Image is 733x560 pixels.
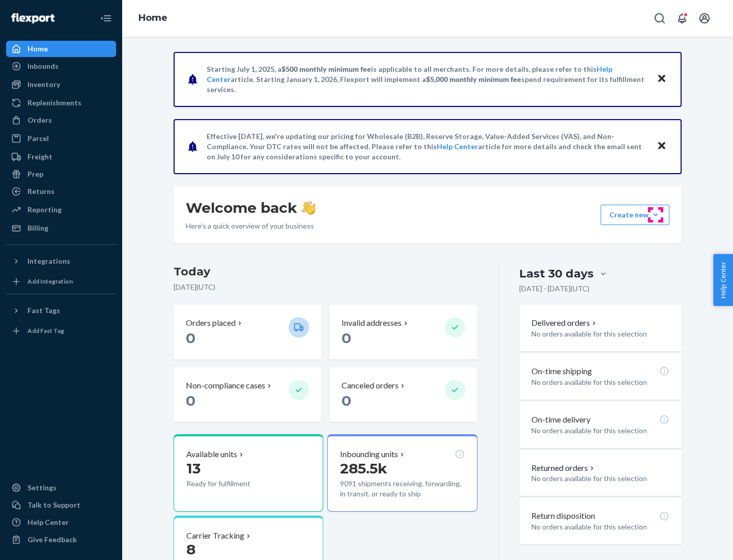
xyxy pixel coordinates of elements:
[186,329,195,347] span: 0
[531,510,595,522] p: Return disposition
[694,8,715,29] button: Open account menu
[6,149,116,165] a: Freight
[174,434,323,512] button: Available units13Ready for fulfillment
[27,186,54,197] div: Returns
[650,8,670,29] button: Open Search Box
[531,426,669,436] p: No orders available for this selection
[27,205,62,215] div: Reporting
[186,392,195,409] span: 0
[27,326,64,335] div: Add Fast Tag
[6,531,116,548] button: Give Feedback
[27,169,43,179] div: Prep
[601,205,669,225] button: Create new
[531,366,592,377] p: On-time shipping
[6,253,116,269] button: Integrations
[6,480,116,496] a: Settings
[6,202,116,218] a: Reporting
[6,220,116,236] a: Billing
[6,95,116,111] a: Replenishments
[186,199,316,217] h1: Welcome back
[340,460,387,477] span: 285.5k
[426,75,521,83] span: $5,000 monthly minimum fee
[6,323,116,339] a: Add Fast Tag
[6,130,116,147] a: Parcel
[27,500,80,510] div: Talk to Support
[186,317,236,329] p: Orders placed
[342,317,402,329] p: Invalid addresses
[27,483,57,493] div: Settings
[342,329,351,347] span: 0
[27,98,81,108] div: Replenishments
[531,329,669,339] p: No orders available for this selection
[186,530,244,542] p: Carrier Tracking
[327,434,477,512] button: Inbounding units285.5k9091 shipments receiving, forwarding, in transit, or ready to ship
[531,522,669,532] p: No orders available for this selection
[174,305,321,359] button: Orders placed 0
[186,460,201,477] span: 13
[27,133,49,144] div: Parcel
[186,380,265,391] p: Non-compliance cases
[207,131,647,162] p: Effective [DATE], we're updating our pricing for Wholesale (B2B), Reserve Storage, Value-Added Se...
[6,112,116,128] a: Orders
[27,223,48,233] div: Billing
[342,380,399,391] p: Canceled orders
[713,254,733,306] button: Help Center
[6,514,116,530] a: Help Center
[27,305,60,316] div: Fast Tags
[342,392,351,409] span: 0
[340,479,464,499] p: 9091 shipments receiving, forwarding, in transit, or ready to ship
[6,41,116,57] a: Home
[531,462,596,474] button: Returned orders
[6,302,116,319] button: Fast Tags
[655,72,668,87] button: Close
[186,221,316,231] p: Here’s a quick overview of your business
[27,277,73,286] div: Add Integration
[186,449,237,460] p: Available units
[96,8,116,29] button: Close Navigation
[519,266,594,282] div: Last 30 days
[174,282,477,292] p: [DATE] ( UTC )
[6,76,116,93] a: Inventory
[340,449,398,460] p: Inbounding units
[672,8,692,29] button: Open notifications
[531,317,598,329] button: Delivered orders
[130,4,176,33] ol: breadcrumbs
[6,183,116,200] a: Returns
[11,13,54,23] img: Flexport logo
[519,284,589,294] p: [DATE] - [DATE] ( UTC )
[174,264,477,280] h3: Today
[6,497,116,513] a: Talk to Support
[27,517,69,527] div: Help Center
[27,61,59,71] div: Inbounds
[329,368,477,422] button: Canceled orders 0
[27,115,52,125] div: Orders
[27,79,60,90] div: Inventory
[27,256,70,266] div: Integrations
[27,44,48,54] div: Home
[138,12,167,23] a: Home
[207,64,647,95] p: Starting July 1, 2025, a is applicable to all merchants. For more details, please refer to this a...
[531,473,669,484] p: No orders available for this selection
[174,368,321,422] button: Non-compliance cases 0
[6,166,116,182] a: Prep
[281,65,371,73] span: $500 monthly minimum fee
[301,201,316,215] img: hand-wave emoji
[655,139,668,154] button: Close
[6,273,116,290] a: Add Integration
[531,414,590,426] p: On-time delivery
[531,377,669,387] p: No orders available for this selection
[27,152,52,162] div: Freight
[186,479,280,489] p: Ready for fulfillment
[186,541,195,558] span: 8
[329,305,477,359] button: Invalid addresses 0
[6,58,116,74] a: Inbounds
[27,535,77,545] div: Give Feedback
[437,142,478,151] a: Help Center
